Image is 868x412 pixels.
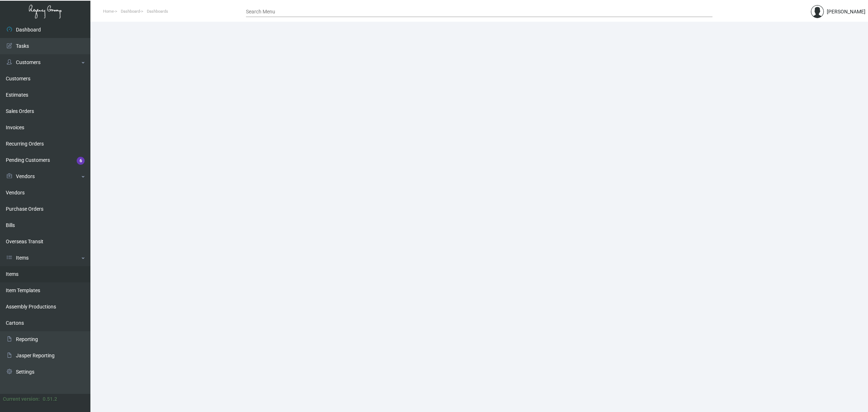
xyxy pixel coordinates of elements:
img: admin@bootstrapmaster.com [811,5,824,18]
span: Dashboards [147,9,168,14]
span: Dashboard [121,9,140,14]
span: Home [103,9,114,14]
div: 0.51.2 [43,395,57,403]
div: Current version: [3,395,40,403]
div: [PERSON_NAME] [827,8,865,16]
